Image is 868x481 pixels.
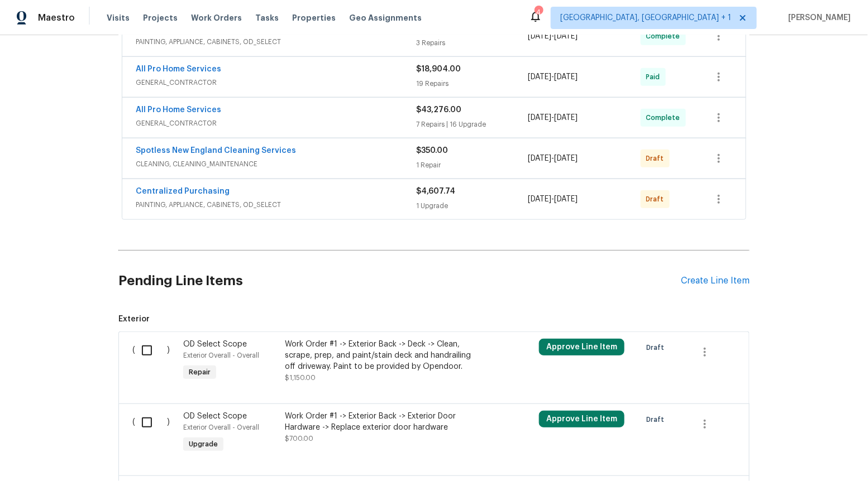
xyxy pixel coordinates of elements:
span: $43,276.00 [416,106,461,114]
span: PAINTING, APPLIANCE, CABINETS, OD_SELECT [136,36,416,47]
span: $4,607.74 [416,187,455,195]
span: [GEOGRAPHIC_DATA], [GEOGRAPHIC_DATA] + 1 [560,12,731,23]
span: - [528,194,578,205]
span: [DATE] [528,114,552,122]
span: GENERAL_CONTRACTOR [136,118,416,129]
span: [DATE] [555,195,578,203]
span: - [528,153,578,164]
span: - [528,71,578,83]
span: Visits [107,12,130,23]
span: Projects [143,12,178,23]
span: Draft [646,153,669,164]
span: Maestro [38,12,75,23]
div: Create Line Item [681,276,750,286]
span: Draft [646,342,669,353]
a: All Pro Home Services [136,65,221,73]
div: 7 Repairs | 16 Upgrade [416,119,528,130]
div: 3 Repairs [416,37,528,49]
span: [DATE] [528,195,552,203]
span: OD Select Scope [183,412,247,420]
span: Exterior Overall - Overall [183,424,259,431]
span: OD Select Scope [183,340,247,348]
span: [DATE] [555,155,578,162]
span: CLEANING, CLEANING_MAINTENANCE [136,158,416,170]
span: [DATE] [555,32,578,40]
span: Exterior [118,314,750,325]
span: Complete [646,112,685,123]
span: Paid [646,71,665,83]
a: Spotless New England Cleaning Services [136,147,296,155]
span: Tasks [255,14,279,22]
span: PAINTING, APPLIANCE, CABINETS, OD_SELECT [136,199,416,210]
div: 19 Repairs [416,78,528,89]
span: Complete [646,31,685,42]
h2: Pending Line Items [118,255,681,307]
span: [DATE] [555,73,578,81]
span: $18,904.00 [416,65,461,73]
span: Work Orders [191,12,242,23]
span: - [528,31,578,42]
span: Upgrade [184,439,222,450]
span: $1,150.00 [285,374,316,381]
span: GENERAL_CONTRACTOR [136,77,416,88]
a: Centralized Purchasing [136,187,230,195]
div: ( ) [129,335,180,387]
div: 4 [535,7,542,18]
span: Repair [184,367,215,378]
a: All Pro Home Services [136,106,221,114]
div: 1 Repair [416,160,528,171]
button: Approve Line Item [539,339,624,355]
span: Geo Assignments [349,12,422,23]
span: Draft [646,414,669,425]
span: [DATE] [555,114,578,122]
button: Approve Line Item [539,411,624,427]
div: Work Order #1 -> Exterior Back -> Deck -> Clean, scrape, prep, and paint/stain deck and handraili... [285,339,481,372]
div: Work Order #1 -> Exterior Back -> Exterior Door Hardware -> Replace exterior door hardware [285,411,481,433]
div: ( ) [129,407,180,459]
span: Exterior Overall - Overall [183,352,259,359]
span: [PERSON_NAME] [784,12,851,23]
span: [DATE] [528,155,552,162]
span: $350.00 [416,147,448,155]
span: Draft [646,194,669,205]
span: [DATE] [528,32,552,40]
span: $700.00 [285,435,313,442]
span: Properties [292,12,336,23]
span: - [528,112,578,123]
div: 1 Upgrade [416,200,528,211]
span: [DATE] [528,73,552,81]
